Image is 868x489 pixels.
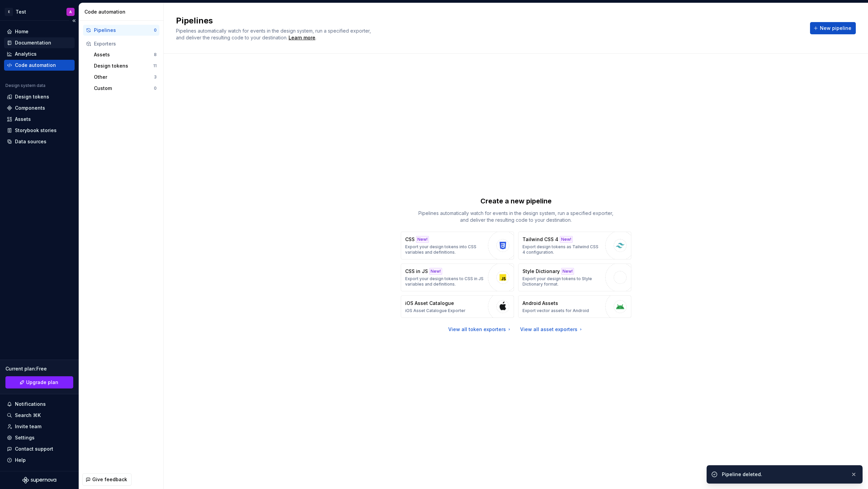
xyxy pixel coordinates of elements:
[154,28,157,33] div: 0
[176,28,372,40] span: Pipelines automatically watch for events in the design system, run a specified exporter, and deli...
[416,236,429,243] div: New!
[94,85,154,92] div: Custom
[518,295,631,318] button: Android AssetsExport vector assets for Android
[405,244,485,255] p: Export your design tokens into CSS variables and definitions.
[405,276,485,287] p: Export your design tokens to CSS in JS variables and definitions.
[15,446,53,452] div: Contact support
[5,365,73,372] div: Current plan : Free
[429,268,442,275] div: New!
[94,62,153,69] div: Design tokens
[15,457,26,464] div: Help
[4,399,75,410] button: Notifications
[4,37,75,48] a: Documentation
[4,103,75,113] a: Components
[82,473,132,486] button: Give feedback
[4,125,75,136] a: Storybook stories
[522,236,558,243] p: Tailwind CSS 4
[5,83,45,88] div: Design system data
[518,232,631,259] button: Tailwind CSS 4New!Export design tokens as Tailwind CSS 4 configuration.
[522,276,602,287] p: Export your design tokens to Style Dictionary format.
[94,74,154,80] div: Other
[15,434,35,441] div: Settings
[83,25,159,36] button: Pipelines0
[15,116,31,123] div: Assets
[414,210,618,223] p: Pipelines automatically watch for events in the design system, run a specified exporter, and deli...
[405,236,415,243] p: CSS
[84,8,161,15] div: Code automation
[401,295,514,318] button: iOS Asset CatalogueiOS Asset Catalogue Exporter
[16,8,26,15] div: Test
[560,236,573,243] div: New!
[154,52,157,57] div: 8
[15,138,46,145] div: Data sources
[4,136,75,147] a: Data sources
[561,268,574,275] div: New!
[810,22,856,34] button: New pipeline
[522,308,589,313] p: Export vector assets for Android
[4,455,75,466] button: Help
[4,26,75,37] a: Home
[522,268,560,275] p: Style Dictionary
[448,326,512,333] a: View all token exporters
[91,72,159,83] button: Other3
[91,83,159,94] button: Custom0
[15,62,56,69] div: Code automation
[5,376,73,388] a: Upgrade plan
[405,300,454,307] p: iOS Asset Catalogue
[288,35,316,40] span: .
[520,326,584,333] a: View all asset exporters
[91,49,159,60] button: Assets8
[522,300,558,307] p: Android Assets
[1,4,77,19] button: ETestA
[94,27,154,34] div: Pipelines
[154,86,157,91] div: 0
[401,264,514,291] button: CSS in JSNew!Export your design tokens to CSS in JS variables and definitions.
[4,114,75,125] a: Assets
[26,379,58,386] span: Upgrade plan
[91,60,159,71] button: Design tokens11
[15,127,57,134] div: Storybook stories
[401,232,514,259] button: CSSNew!Export your design tokens into CSS variables and definitions.
[15,423,41,430] div: Invite team
[4,60,75,71] a: Code automation
[15,401,46,407] div: Notifications
[92,476,127,483] span: Give feedback
[69,9,72,15] div: A
[15,93,49,100] div: Design tokens
[69,16,79,25] button: Collapse sidebar
[4,432,75,443] a: Settings
[522,244,602,255] p: Export design tokens as Tailwind CSS 4 configuration.
[480,196,552,206] p: Create a new pipeline
[4,421,75,432] a: Invite team
[15,28,28,35] div: Home
[405,308,466,313] p: iOS Asset Catalogue Exporter
[22,477,56,484] svg: Supernova Logo
[153,63,157,69] div: 11
[154,74,157,80] div: 3
[5,8,13,16] div: E
[4,443,75,454] button: Contact support
[15,412,41,419] div: Search ⌘K
[405,268,428,275] p: CSS in JS
[4,410,75,421] button: Search ⌘K
[289,34,315,41] a: Learn more
[518,264,631,291] button: Style DictionaryNew!Export your design tokens to Style Dictionary format.
[15,39,51,46] div: Documentation
[94,51,154,58] div: Assets
[4,49,75,59] a: Analytics
[15,105,45,111] div: Components
[4,91,75,102] a: Design tokens
[94,40,157,47] div: Exporters
[176,15,802,26] h2: Pipelines
[15,51,37,57] div: Analytics
[722,471,845,478] div: Pipeline deleted.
